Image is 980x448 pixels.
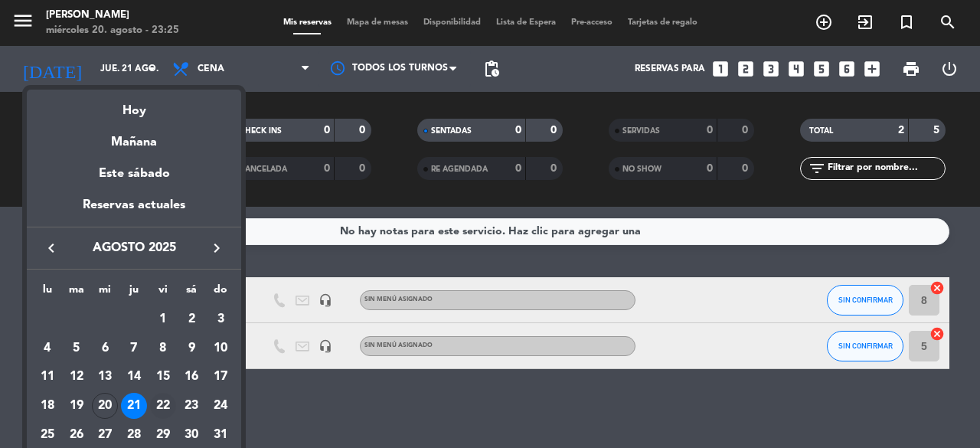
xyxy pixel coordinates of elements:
[149,334,178,363] td: 8 de agosto de 2025
[62,391,91,420] td: 19 de agosto de 2025
[90,281,119,305] th: miércoles
[27,195,241,227] div: Reservas actuales
[64,335,90,361] div: 5
[178,281,207,305] th: sábado
[64,364,90,390] div: 12
[33,334,62,363] td: 4 de agosto de 2025
[34,393,60,419] div: 18
[206,391,235,420] td: 24 de agosto de 2025
[34,422,60,448] div: 25
[33,362,62,391] td: 11 de agosto de 2025
[149,281,178,305] th: viernes
[92,335,118,361] div: 6
[150,335,176,361] div: 8
[150,306,176,332] div: 1
[207,239,226,257] i: keyboard_arrow_right
[34,335,60,361] div: 4
[206,305,235,334] td: 3 de agosto de 2025
[33,305,149,334] td: AGO.
[178,391,207,420] td: 23 de agosto de 2025
[27,152,241,195] div: Este sábado
[178,362,207,391] td: 16 de agosto de 2025
[207,364,234,390] div: 17
[121,364,147,390] div: 14
[92,393,118,419] div: 20
[42,239,60,257] i: keyboard_arrow_left
[119,391,149,420] td: 21 de agosto de 2025
[121,335,147,361] div: 7
[62,362,91,391] td: 12 de agosto de 2025
[206,281,235,305] th: domingo
[150,393,176,419] div: 22
[206,362,235,391] td: 17 de agosto de 2025
[92,422,118,448] div: 27
[65,238,203,258] span: agosto 2025
[27,121,241,152] div: Mañana
[207,422,234,448] div: 31
[207,335,234,361] div: 10
[150,364,176,390] div: 15
[119,362,149,391] td: 14 de agosto de 2025
[62,334,91,363] td: 5 de agosto de 2025
[90,391,119,420] td: 20 de agosto de 2025
[38,238,65,258] button: keyboard_arrow_left
[121,422,147,448] div: 28
[178,393,204,419] div: 23
[178,306,204,332] div: 2
[149,391,178,420] td: 22 de agosto de 2025
[203,238,230,258] button: keyboard_arrow_right
[150,422,176,448] div: 29
[34,364,60,390] div: 11
[178,335,204,361] div: 9
[33,281,62,305] th: lunes
[119,334,149,363] td: 7 de agosto de 2025
[62,281,91,305] th: martes
[149,362,178,391] td: 15 de agosto de 2025
[178,422,204,448] div: 30
[119,281,149,305] th: jueves
[64,422,90,448] div: 26
[206,334,235,363] td: 10 de agosto de 2025
[90,334,119,363] td: 6 de agosto de 2025
[149,305,178,334] td: 1 de agosto de 2025
[121,393,147,419] div: 21
[64,393,90,419] div: 19
[207,306,234,332] div: 3
[178,364,204,390] div: 16
[27,90,241,121] div: Hoy
[207,393,234,419] div: 24
[178,305,207,334] td: 2 de agosto de 2025
[178,334,207,363] td: 9 de agosto de 2025
[90,362,119,391] td: 13 de agosto de 2025
[33,391,62,420] td: 18 de agosto de 2025
[92,364,118,390] div: 13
